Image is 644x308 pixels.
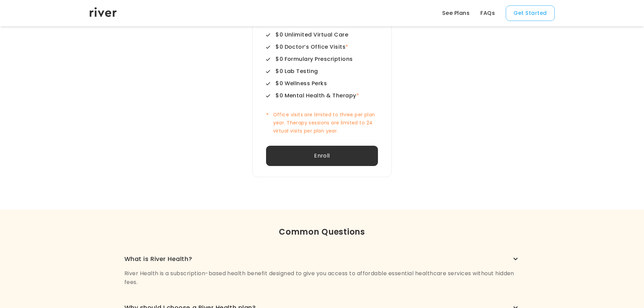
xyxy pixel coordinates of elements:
button: Get Started [506,5,554,21]
div: $0 Unlimited Virtual Care [276,31,348,39]
div: $0 Formulary Prescriptions [276,55,353,63]
div: $0 Doctor’s Office Visits [276,43,348,51]
div: Common Questions [90,226,555,238]
a: See Plans [442,9,470,17]
div: What is River Health? [124,254,192,264]
p: River Health is a subscription-based health benefit designed to give you access to affordable ess... [124,269,520,287]
div: $0 Mental Health & Therapy [276,92,359,100]
div: $0 Wellness Perks [276,79,327,88]
a: FAQs [480,9,495,17]
div: Office visits are limited to three per plan year. Therapy sessions are limited to 24 virtual visi... [273,111,378,135]
button: Enroll [266,146,378,166]
div: $0 Lab Testing [276,67,318,75]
